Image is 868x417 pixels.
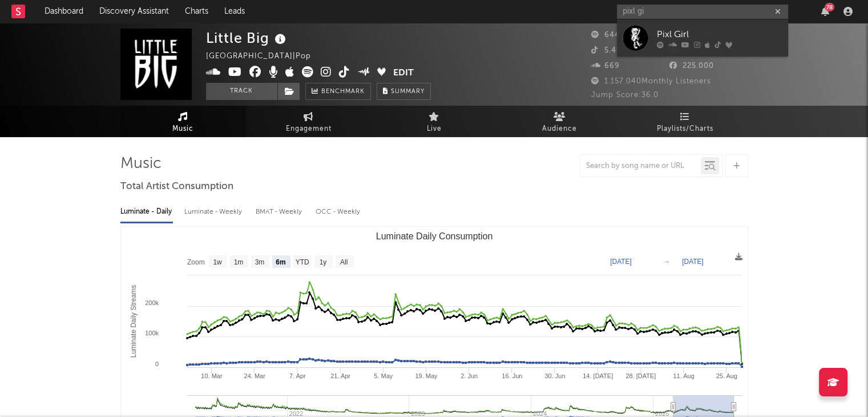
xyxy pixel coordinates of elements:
[374,372,393,379] text: 5. May
[120,202,173,222] div: Luminate - Daily
[825,3,834,11] div: 78
[155,360,158,367] text: 0
[172,122,193,136] span: Music
[295,258,309,266] text: YTD
[213,258,222,266] text: 1w
[340,258,347,266] text: All
[625,372,656,379] text: 28. [DATE]
[377,83,431,100] button: Summary
[206,83,277,100] button: Track
[206,29,289,47] div: Little Big
[206,50,324,63] div: [GEOGRAPHIC_DATA] | Pop
[502,372,522,379] text: 16. Jun
[591,91,659,99] span: Jump Score: 36.0
[305,83,371,100] a: Benchmark
[544,372,565,379] text: 30. Jun
[145,299,159,306] text: 200k
[286,122,332,136] span: Engagement
[255,258,264,266] text: 3m
[610,258,632,266] text: [DATE]
[187,258,205,266] text: Zoom
[591,31,635,39] span: 644.213
[256,202,304,222] div: BMAT - Weekly
[201,372,223,379] text: 10. Mar
[145,330,159,336] text: 100k
[391,89,425,95] span: Summary
[580,162,701,171] input: Search by song name or URL
[246,106,372,137] a: Engagement
[321,85,365,99] span: Benchmark
[663,258,670,266] text: →
[461,372,478,379] text: 2. Jun
[716,372,737,379] text: 25. Aug
[497,106,623,137] a: Audience
[316,202,361,222] div: OCC - Weekly
[657,122,713,136] span: Playlists/Charts
[821,7,829,16] button: 78
[184,202,244,222] div: Luminate - Weekly
[276,258,285,266] text: 6m
[376,231,492,241] text: Luminate Daily Consumption
[617,5,788,19] input: Search for artists
[330,372,350,379] text: 21. Apr
[289,372,305,379] text: 7. Apr
[129,285,137,358] text: Luminate Daily Streams
[120,106,246,137] a: Music
[669,62,714,70] span: 225.000
[617,19,788,57] a: Pixl Girl
[415,372,438,379] text: 19. May
[372,106,497,137] a: Live
[233,258,243,266] text: 1m
[623,106,748,137] a: Playlists/Charts
[591,78,711,85] span: 1.157.040 Monthly Listeners
[393,66,414,81] button: Edit
[427,122,442,136] span: Live
[591,47,644,54] span: 5.400.000
[244,372,265,379] text: 24. Mar
[319,258,326,266] text: 1y
[673,372,694,379] text: 11. Aug
[591,62,620,70] span: 669
[657,27,782,41] div: Pixl Girl
[682,258,704,266] text: [DATE]
[583,372,613,379] text: 14. [DATE]
[542,122,577,136] span: Audience
[120,180,233,194] span: Total Artist Consumption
